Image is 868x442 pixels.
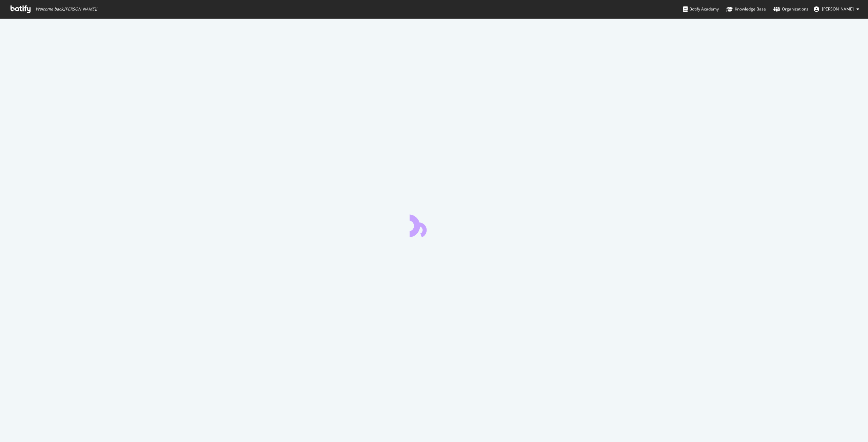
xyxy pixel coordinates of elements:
[808,4,865,15] button: [PERSON_NAME]
[822,6,854,12] span: Sergiy Ryvkin
[773,6,808,13] div: Organizations
[410,213,458,237] div: animation
[36,6,97,12] span: Welcome back, [PERSON_NAME] !
[726,6,766,13] div: Knowledge Base
[683,6,719,13] div: Botify Academy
